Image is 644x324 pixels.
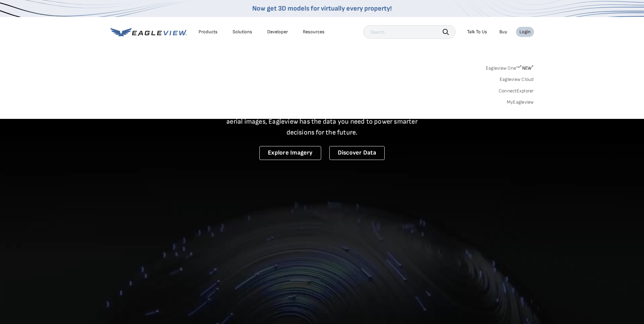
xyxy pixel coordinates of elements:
a: Eagleview One™*NEW* [486,63,534,71]
a: Eagleview Cloud [500,76,534,83]
a: MyEagleview [507,99,534,105]
a: Developer [267,29,288,35]
a: Explore Imagery [259,146,321,160]
div: Login [519,29,531,35]
div: Products [199,29,218,35]
p: A new era starts here. Built on more than 3.5 billion high-resolution aerial images, Eagleview ha... [218,105,426,138]
div: Resources [303,29,325,35]
a: Buy [499,29,507,35]
span: NEW [520,65,534,71]
a: Discover Data [329,146,385,160]
input: Search [363,25,456,39]
div: Talk To Us [467,29,487,35]
a: Now get 3D models for virtually every property! [252,4,392,13]
div: Solutions [233,29,252,35]
a: ConnectExplorer [499,88,534,94]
